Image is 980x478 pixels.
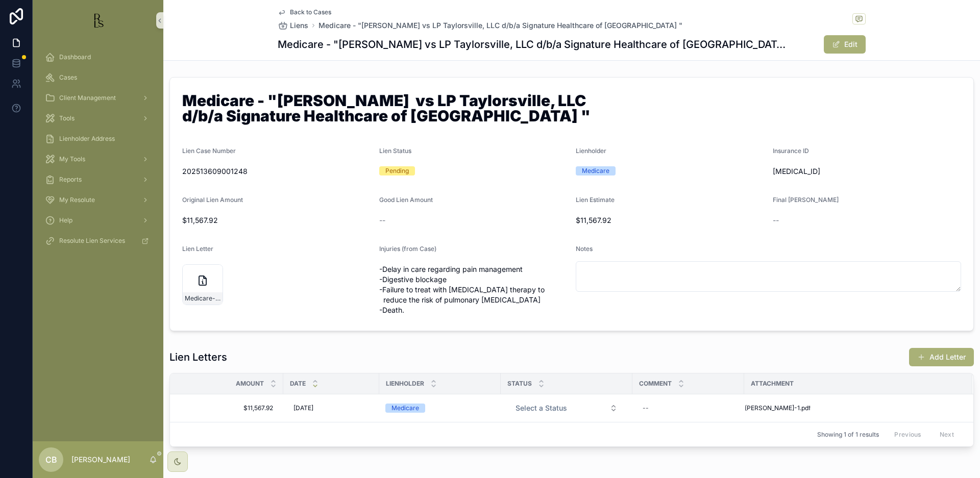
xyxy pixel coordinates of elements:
span: Dashboard [59,53,91,61]
a: Client Management [39,89,157,107]
span: Injuries (from Case) [379,245,436,253]
button: Add Letter [909,348,974,366]
a: My Tools [39,150,157,168]
div: scrollable content [33,41,163,263]
a: Medicare - "[PERSON_NAME] vs LP Taylorsville, LLC d/b/a Signature Healthcare of [GEOGRAPHIC_DATA] " [318,20,682,31]
a: Lienholder Address [39,130,157,148]
span: $11,567.92 [576,215,765,225]
a: My Resolute [39,191,157,209]
a: [DATE] [289,400,373,416]
a: Back to Cases [278,8,331,16]
span: Tools [59,114,75,122]
span: Status [507,380,532,388]
span: Attachment [751,380,794,388]
span: Lien Case Number [182,147,236,155]
span: $11,567.92 [182,215,371,225]
h1: Medicare - "[PERSON_NAME] vs LP Taylorsville, LLC d/b/a Signature Healthcare of [GEOGRAPHIC_DATA] " [182,93,961,128]
span: Final [PERSON_NAME] [773,196,839,204]
span: Original Lien Amount [182,196,243,204]
span: Lienholder [576,147,606,155]
div: Medicare [391,404,419,413]
span: Help [59,216,72,224]
span: [MEDICAL_ID] [773,166,962,177]
span: Resolute Lien Services [59,237,125,245]
p: [PERSON_NAME] [71,455,130,465]
span: My Resolute [59,196,95,204]
span: Comment [639,380,672,388]
span: -Delay in care regarding pain management -Digestive blockage -Failure to treat with [MEDICAL_DATA... [379,264,568,315]
span: Lien Letter [182,245,213,253]
a: Liens [278,20,308,31]
span: Select a Status [516,403,567,413]
a: Resolute Lien Services [39,232,157,250]
a: Reports [39,170,157,189]
span: [DATE] [293,404,313,412]
span: Reports [59,175,82,184]
a: Dashboard [39,48,157,66]
span: Lien Estimate [576,196,615,204]
span: Notes [576,245,593,253]
h1: Medicare - "[PERSON_NAME] vs LP Taylorsville, LLC d/b/a Signature Healthcare of [GEOGRAPHIC_DATA] " [278,37,789,52]
a: [PERSON_NAME]-1.pdf [745,404,960,412]
span: Good Lien Amount [379,196,433,204]
span: My Tools [59,155,85,163]
a: Tools [39,109,157,128]
span: $11,567.92 [186,404,273,412]
a: Help [39,211,157,230]
span: Lienholder Address [59,135,115,143]
span: [PERSON_NAME]-1 [745,404,800,412]
span: Back to Cases [290,8,331,16]
span: CB [45,454,57,466]
a: $11,567.92 [182,400,277,416]
button: Select Button [507,399,626,417]
span: Cases [59,73,77,82]
a: -- [639,400,738,416]
h1: Lien Letters [169,350,227,364]
span: Lien Status [379,147,411,155]
span: 202513609001248 [182,166,371,177]
span: -- [773,215,779,225]
a: Medicare [385,404,495,413]
span: -- [379,215,385,225]
span: Insurance ID [773,147,809,155]
div: -- [643,404,649,412]
span: Date [290,380,306,388]
img: App logo [90,12,106,29]
span: Medicare-initial-lien-request-01-02-2025 [185,294,220,303]
span: .pdf [800,404,811,412]
span: Lienholder [386,380,424,388]
button: Edit [824,35,866,54]
a: Select Button [507,398,626,418]
div: Pending [385,166,409,175]
div: Medicare [582,166,609,175]
span: Amount [236,380,264,388]
span: Client Management [59,94,116,102]
span: Showing 1 of 1 results [817,431,879,439]
span: Liens [290,20,308,31]
a: Cases [39,68,157,87]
